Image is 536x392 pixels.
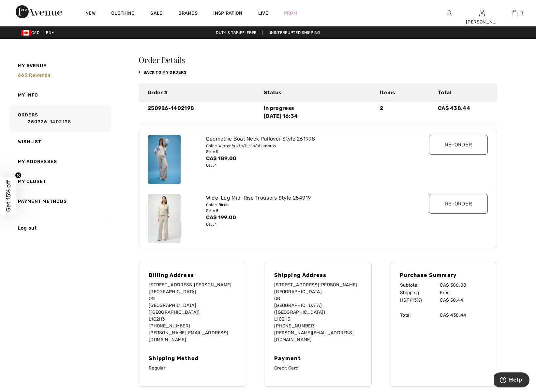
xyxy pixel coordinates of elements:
[111,10,135,17] a: Clothing
[494,372,529,389] iframe: Opens a widget where you can find more information
[16,5,62,18] img: 1ère Avenue
[18,62,47,69] span: My Avenue
[8,218,111,238] a: Log out
[206,155,401,162] div: CA$ 189.00
[258,10,268,17] a: Live
[400,281,439,289] td: Subtotal
[439,311,487,319] td: CA$ 438.44
[213,10,242,17] span: Inspiration
[178,10,198,17] a: Brands
[85,10,96,17] a: New
[206,143,401,149] div: Color: Winter White/birch/chambray
[206,149,401,155] div: Size: S
[434,89,492,97] div: Total
[439,289,487,296] td: Free
[149,365,236,371] p: Regular
[466,19,498,25] div: [PERSON_NAME]
[150,10,162,17] a: Sale
[5,180,12,212] span: Get 15% off
[429,135,488,155] input: Re-order
[18,118,109,125] a: 250926-1402198
[8,105,111,132] a: Orders
[206,208,401,214] div: Size: 8
[274,355,362,361] h4: Payment
[18,72,51,78] span: 665 rewards
[400,272,487,278] h4: Purchase Summary
[376,104,434,120] div: 2
[264,104,372,120] div: In progress [DATE] 16:34
[376,89,434,97] div: Items
[139,70,186,75] a: back to My Orders
[21,30,31,36] img: Canadian Dollar
[521,10,523,16] span: 0
[274,281,362,343] p: [STREET_ADDRESS][PERSON_NAME] [GEOGRAPHIC_DATA] ON [GEOGRAPHIC_DATA] ([GEOGRAPHIC_DATA]) L1C2H3 [...
[46,30,54,35] span: EN
[8,132,111,152] a: Wishlist
[206,221,401,227] div: Qty: 1
[148,135,181,184] img: joseph-ribkoff-tops-winter-white-birch-chambray_261998_5_f0c6_search.jpg
[400,296,439,304] td: HST (13%)
[206,194,401,202] div: Wide-Leg Mid-Rise Trousers Style 254919
[274,272,362,278] h4: Shipping Address
[284,10,297,17] a: Prom
[8,152,111,172] a: My Addresses
[15,172,22,179] button: Close teaser
[21,30,42,35] span: CAD
[447,9,452,17] img: search the website
[139,56,497,64] h3: Order Details
[149,355,236,361] h4: Shipping Method
[8,191,111,211] a: Payment Methods
[144,104,260,120] div: 250926-1402198
[260,89,376,97] div: Status
[429,194,488,214] input: Re-order
[499,9,530,17] a: 0
[479,9,485,17] img: My Info
[206,214,401,221] div: CA$ 199.00
[439,281,487,289] td: CA$ 388.00
[148,194,181,243] img: joseph-ribkoff-pants-birch_254919b_1_5867_search.jpg
[400,289,439,296] td: Shipping
[144,89,260,97] div: Order #
[400,311,439,319] td: Total
[149,281,236,343] p: [STREET_ADDRESS][PERSON_NAME] [GEOGRAPHIC_DATA] ON [GEOGRAPHIC_DATA] ([GEOGRAPHIC_DATA]) L1C2H3 [...
[206,135,401,143] div: Geometric Boat Neck Pullover Style 261998
[206,162,401,168] div: Qty: 1
[512,9,517,17] img: My Bag
[479,10,485,16] a: Sign In
[434,104,492,120] div: CA$ 438.44
[8,172,111,191] a: My Closet
[206,202,401,208] div: Color: Birch
[149,272,236,278] h4: Billing Address
[439,296,487,304] td: CA$ 50.44
[8,85,111,105] a: My Info
[274,365,362,371] p: Credit Card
